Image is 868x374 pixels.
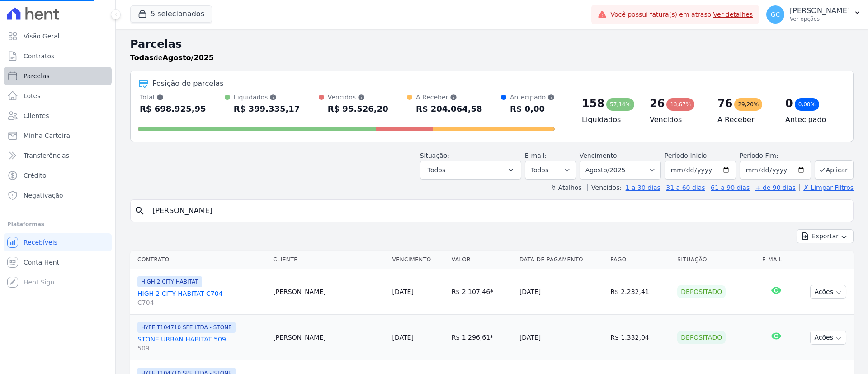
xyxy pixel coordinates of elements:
div: 13,67% [666,98,694,111]
a: Clientes [4,107,112,125]
i: search [134,205,145,216]
div: R$ 399.335,17 [234,102,300,116]
p: de [130,52,214,63]
div: 29,20% [734,98,762,111]
strong: Todas [130,53,154,62]
a: Parcelas [4,67,112,85]
span: Transferências [24,151,69,160]
input: Buscar por nome do lote ou do cliente [147,202,849,220]
a: 61 a 90 dias [711,184,750,191]
a: Negativação [4,186,112,204]
th: Valor [448,251,516,269]
p: [PERSON_NAME] [790,6,850,15]
strong: Agosto/2025 [163,53,214,62]
a: Transferências [4,147,112,165]
span: Lotes [24,91,41,100]
h4: A Receber [717,114,771,125]
td: [DATE] [516,315,607,360]
span: HIGH 2 CITY HABITAT [137,276,202,287]
div: Liquidados [234,93,300,102]
td: [DATE] [516,269,607,315]
label: E-mail: [525,152,547,159]
div: Depositado [677,331,726,344]
td: R$ 2.107,46 [448,269,516,315]
span: Parcelas [24,71,50,80]
td: R$ 2.232,41 [607,269,674,315]
label: Período Fim: [740,151,811,161]
th: Situação [674,251,759,269]
div: 0 [785,96,793,111]
span: Clientes [24,111,49,120]
span: Você possui fatura(s) em atraso. [610,10,753,19]
div: R$ 0,00 [510,102,555,116]
h4: Antecipado [785,114,839,125]
label: Vencimento: [580,152,619,159]
div: 26 [650,96,665,111]
a: 31 a 60 dias [666,184,705,191]
span: Todos [428,165,445,175]
button: Todos [420,161,521,180]
a: Recebíveis [4,233,112,251]
div: Antecipado [510,93,555,102]
a: 1 a 30 dias [626,184,660,191]
span: Negativação [24,191,63,200]
span: Recebíveis [24,238,57,247]
label: Vencidos: [587,184,622,191]
button: Exportar [797,229,854,243]
td: [PERSON_NAME] [269,269,388,315]
th: Pago [607,251,674,269]
a: Crédito [4,166,112,185]
th: Data de Pagamento [516,251,607,269]
label: ↯ Atalhos [551,184,581,191]
th: Cliente [269,251,388,269]
div: 57,14% [606,98,634,111]
span: Contratos [24,52,54,61]
a: [DATE] [392,334,414,341]
a: Visão Geral [4,27,112,45]
div: Total [140,93,206,102]
span: Conta Hent [24,258,59,267]
div: 0,00% [795,98,819,111]
a: Conta Hent [4,253,112,271]
h4: Liquidados [582,114,635,125]
a: HIGH 2 CITY HABITAT C704C704 [137,289,266,307]
td: R$ 1.332,04 [607,315,674,360]
button: Ações [810,285,846,299]
div: Depositado [677,285,726,298]
a: Lotes [4,87,112,105]
td: R$ 1.296,61 [448,315,516,360]
span: GC [771,11,780,18]
button: GC [PERSON_NAME] Ver opções [759,2,868,27]
span: HYPE T104710 SPE LTDA - STONE [137,322,236,333]
button: Ações [810,331,846,345]
p: Ver opções [790,15,850,23]
div: A Receber [416,93,482,102]
h2: Parcelas [130,36,854,52]
span: Visão Geral [24,32,60,41]
a: STONE URBAN HABITAT 509509 [137,335,266,353]
span: Crédito [24,171,47,180]
div: R$ 204.064,58 [416,102,482,116]
a: ✗ Limpar Filtros [799,184,854,191]
span: C704 [137,298,266,307]
a: Ver detalhes [713,11,753,18]
div: 158 [582,96,604,111]
button: 5 selecionados [130,5,212,23]
h4: Vencidos [650,114,703,125]
div: R$ 698.925,95 [140,102,206,116]
a: Contratos [4,47,112,65]
span: Minha Carteira [24,131,70,140]
div: R$ 95.526,20 [328,102,388,116]
span: 509 [137,344,266,353]
div: 76 [717,96,732,111]
a: + de 90 dias [755,184,796,191]
a: Minha Carteira [4,127,112,145]
button: Aplicar [815,160,854,180]
div: Plataformas [7,219,108,230]
th: Vencimento [389,251,448,269]
div: Posição de parcelas [152,78,224,89]
th: Contrato [130,251,269,269]
td: [PERSON_NAME] [269,315,388,360]
label: Período Inicío: [665,152,709,159]
th: E-mail [759,251,793,269]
